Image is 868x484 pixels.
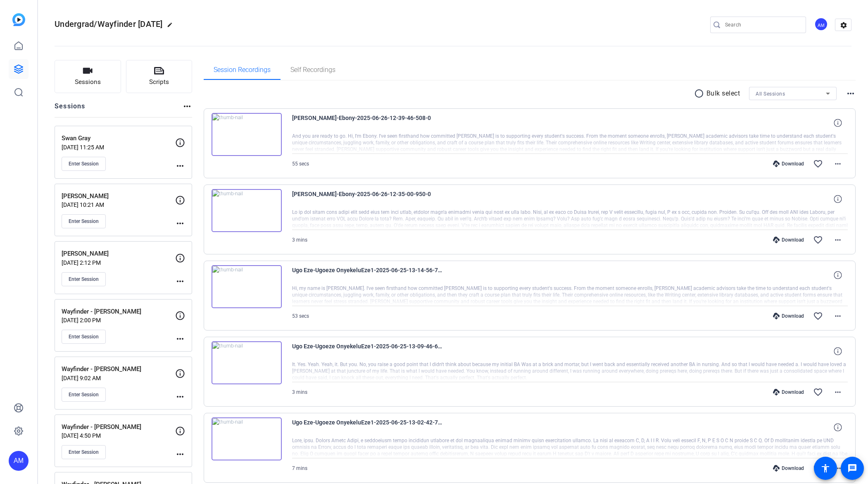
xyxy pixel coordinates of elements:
[182,101,192,111] mat-icon: more_horiz
[292,237,307,243] span: 3 mins
[833,235,843,245] mat-icon: more_horiz
[62,445,106,459] button: Enter Session
[820,463,830,473] mat-icon: accessibility
[62,375,175,381] p: [DATE] 9:02 AM
[55,101,86,117] h2: Sessions
[62,422,175,432] p: Wayfinder - [PERSON_NAME]
[814,17,829,32] ngx-avatar: Andrea Morningstar
[292,465,307,471] span: 7 mins
[175,276,185,286] mat-icon: more_horiz
[167,22,177,32] mat-icon: edit
[756,91,785,97] span: All Sessions
[9,451,29,471] div: AM
[62,307,175,316] p: Wayfinder - [PERSON_NAME]
[814,17,828,31] div: AM
[833,159,843,169] mat-icon: more_horiz
[292,389,307,395] span: 3 mins
[694,89,706,98] mat-icon: radio_button_unchecked
[292,313,309,319] span: 53 secs
[62,144,175,151] p: [DATE] 11:25 AM
[69,391,99,398] span: Enter Session
[55,19,163,29] span: Undergrad/Wayfinder [DATE]
[175,334,185,344] mat-icon: more_horiz
[175,449,185,459] mat-icon: more_horiz
[75,77,101,87] span: Sessions
[69,218,99,225] span: Enter Session
[292,113,445,133] span: [PERSON_NAME]-Ebony-2025-06-26-12-39-46-508-0
[813,387,823,397] mat-icon: favorite_border
[69,161,99,167] span: Enter Session
[292,161,309,167] span: 55 secs
[813,311,823,321] mat-icon: favorite_border
[62,364,175,374] p: Wayfinder - [PERSON_NAME]
[212,341,282,384] img: thumb-nail
[62,157,106,171] button: Enter Session
[833,387,843,397] mat-icon: more_horiz
[212,113,282,156] img: thumb-nail
[62,330,106,344] button: Enter Session
[725,20,799,30] input: Search
[769,313,808,319] div: Download
[69,449,99,455] span: Enter Session
[813,463,823,473] mat-icon: favorite_border
[62,388,106,402] button: Enter Session
[62,214,106,228] button: Enter Session
[62,272,106,286] button: Enter Session
[813,235,823,245] mat-icon: favorite_border
[292,189,445,209] span: [PERSON_NAME]-Ebony-2025-06-26-12-35-00-950-0
[706,89,740,98] p: Bulk select
[833,463,843,473] mat-icon: more_horiz
[175,161,185,171] mat-icon: more_horiz
[62,317,175,323] p: [DATE] 2:00 PM
[62,249,175,259] p: [PERSON_NAME]
[69,333,99,340] span: Enter Session
[212,189,282,232] img: thumb-nail
[292,417,445,437] span: Ugo Eze-Ugoeze OnyekeluEze1-2025-06-25-13-02-42-788-0
[62,134,175,143] p: Swan Gray
[292,341,445,361] span: Ugo Eze-Ugoeze OnyekeluEze1-2025-06-25-13-09-46-610-0
[833,311,843,321] mat-icon: more_horiz
[55,60,121,93] button: Sessions
[126,60,193,93] button: Scripts
[62,259,175,266] p: [DATE] 2:12 PM
[846,89,856,98] mat-icon: more_horiz
[12,13,25,26] img: blue-gradient.svg
[62,201,175,208] p: [DATE] 10:21 AM
[69,276,99,283] span: Enter Session
[847,463,857,473] mat-icon: message
[175,218,185,228] mat-icon: more_horiz
[62,432,175,439] p: [DATE] 4:50 PM
[62,192,175,201] p: [PERSON_NAME]
[212,417,282,460] img: thumb-nail
[813,159,823,169] mat-icon: favorite_border
[292,265,445,285] span: Ugo Eze-Ugoeze OnyekeluEze1-2025-06-25-13-14-56-707-0
[769,237,808,243] div: Download
[149,77,169,87] span: Scripts
[769,389,808,395] div: Download
[835,19,852,31] mat-icon: settings
[212,265,282,308] img: thumb-nail
[290,67,335,73] span: Self Recordings
[769,161,808,167] div: Download
[214,67,271,73] span: Session Recordings
[175,392,185,402] mat-icon: more_horiz
[769,465,808,472] div: Download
